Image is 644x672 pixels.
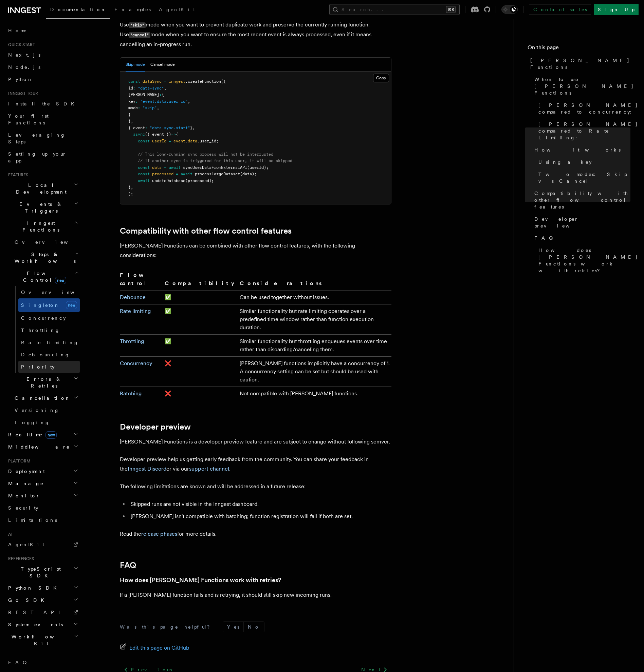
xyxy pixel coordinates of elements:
span: updateDatabase [152,178,185,183]
span: "skip" [143,105,157,110]
button: Deployment [5,465,80,477]
span: , [131,185,133,190]
span: : [138,105,140,110]
span: .createFunction [185,79,221,84]
button: Cancellation [12,392,80,404]
button: Realtimenew [5,429,80,441]
a: Your first Functions [5,110,80,129]
span: } [128,185,131,190]
span: event [173,139,185,143]
span: (data); [240,172,257,176]
span: { event [128,125,145,130]
span: { [162,92,164,97]
p: Read the for more details. [120,529,391,539]
span: Workflow Kit [5,633,74,647]
a: Setting up your app [5,148,80,167]
button: Local Development [5,179,80,198]
td: Can be used together without issues. [237,291,391,304]
span: Home [8,27,27,34]
button: Toggle dark mode [501,5,518,14]
span: (userId); [247,165,269,170]
span: Quick start [5,42,35,47]
span: Setting up your app [8,151,67,163]
span: "data-sync" [138,86,164,91]
span: = [176,172,178,176]
span: Steps & Workflows [12,251,76,264]
span: . [185,139,188,143]
code: "cancel" [129,32,150,38]
span: Compatibility with other flow control features [534,190,630,210]
a: Contact sales [529,4,591,15]
p: [PERSON_NAME] Functions can be combined with other flow control features, with the following cons... [120,241,391,260]
button: Search...⌘K [329,4,460,15]
span: Install the SDK [8,101,78,106]
a: Two modes: Skip vs Cancel [536,168,630,187]
span: : [145,125,147,130]
a: Developer preview [120,422,191,432]
p: Use mode when you want to prevent duplicate work and preserve the currently running function. Use... [120,20,391,49]
button: Yes [223,622,243,632]
p: [PERSON_NAME] Functions is a developer preview feature and are subject to change without followin... [120,437,391,447]
span: Node.js [8,64,40,70]
span: const [138,172,150,176]
span: processLargeDataset [195,172,240,176]
span: , [192,125,195,130]
h4: On this page [528,43,630,54]
p: If a [PERSON_NAME] function fails and is retrying, it should still skip new incoming runs. [120,590,391,600]
td: ✅ [162,304,237,335]
td: Similar functionality but throttling enqueues events over time rather than discarding/canceling t... [237,335,391,357]
span: How it works [534,146,621,153]
a: Security [5,502,80,514]
button: Middleware [5,441,80,453]
span: data [152,165,162,170]
span: Edit this page on GitHub [129,643,189,653]
button: Go SDK [5,594,80,606]
a: Rate limiting [18,336,80,349]
span: Cancellation [12,395,71,401]
span: Events & Triggers [5,201,74,214]
span: Using a key [538,159,592,165]
li: Skipped runs are not visible in the Inngest dashboard. [129,499,391,509]
span: } [128,119,131,123]
div: Flow Controlnew [12,286,80,373]
li: [PERSON_NAME] isn't compatible with batching; function registration will fail if both are set. [129,512,391,521]
p: Developer preview help us getting early feedback from the community. You can share your feedback ... [120,455,391,474]
a: FAQ [532,232,630,244]
a: Concurrency [120,360,152,367]
a: Debounce [120,294,146,300]
span: Features [5,172,28,178]
span: await [181,172,192,176]
button: Flow Controlnew [12,267,80,286]
a: REST API [5,606,80,618]
button: Cancel mode [150,58,175,72]
span: Examples [114,7,151,12]
a: Versioning [12,404,80,416]
span: => [171,132,176,137]
button: TypeScript SDK [5,563,80,582]
a: support channel [189,466,229,472]
span: await [169,165,181,170]
span: inngest [169,79,185,84]
span: References [5,556,34,561]
a: Concurrency [18,312,80,324]
button: Manage [5,477,80,490]
span: Security [8,505,38,511]
span: mode [128,105,138,110]
a: Edit this page on GitHub [120,643,189,653]
button: No [244,622,264,632]
a: Examples [110,2,155,18]
td: ✅ [162,335,237,357]
a: FAQ [5,656,80,669]
th: Flow control [120,271,162,291]
span: Realtime [5,431,57,438]
span: Python SDK [5,585,61,591]
span: .user_id; [197,139,219,143]
a: Developer preview [532,213,630,232]
button: Events & Triggers [5,198,80,217]
button: Monitor [5,490,80,502]
a: Home [5,24,80,37]
span: // This long-running sync process will not be interrupted [138,152,273,157]
span: System events [5,621,63,628]
span: Throttling [21,328,60,333]
span: AI [5,532,13,537]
